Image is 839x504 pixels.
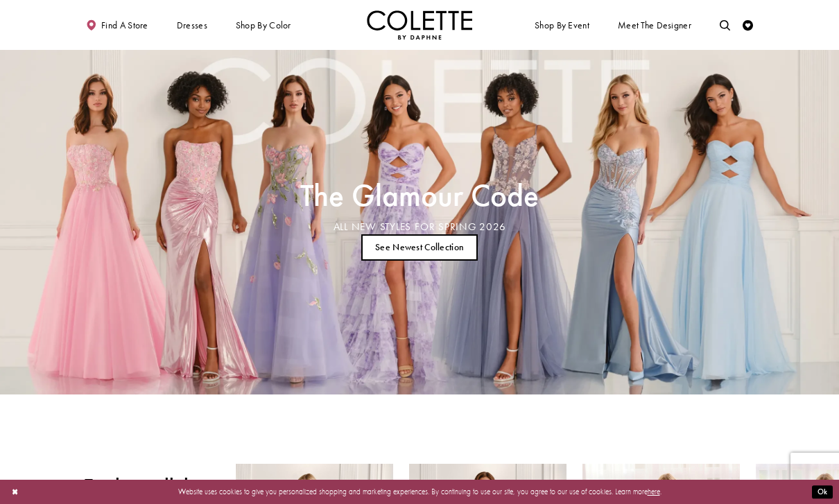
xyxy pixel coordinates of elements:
ul: Slider Links [297,229,542,266]
span: Dresses [177,20,207,31]
button: Submit Dialog [812,485,833,498]
span: Meet the designer [618,20,691,31]
span: Shop by color [233,10,293,40]
a: Meet the designer [615,10,694,40]
h4: ALL NEW STYLES FOR SPRING 2026 [300,221,539,233]
span: Dresses [174,10,210,40]
a: See Newest Collection The Glamour Code ALL NEW STYLES FOR SPRING 2026 [361,234,478,261]
span: Find a store [101,20,148,31]
a: here [648,487,660,496]
span: Shop by color [236,20,291,31]
h2: The Glamour Code [300,181,539,210]
img: Colette by Daphne [367,10,472,40]
a: Find a store [83,10,150,40]
button: Close Dialog [6,483,24,501]
span: Shop By Event [535,20,589,31]
a: Check Wishlist [740,10,756,40]
span: Shop By Event [532,10,591,40]
p: Website uses cookies to give you personalized shopping and marketing experiences. By continuing t... [76,485,763,498]
a: Toggle search [717,10,733,40]
a: Visit Home Page [367,10,472,40]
